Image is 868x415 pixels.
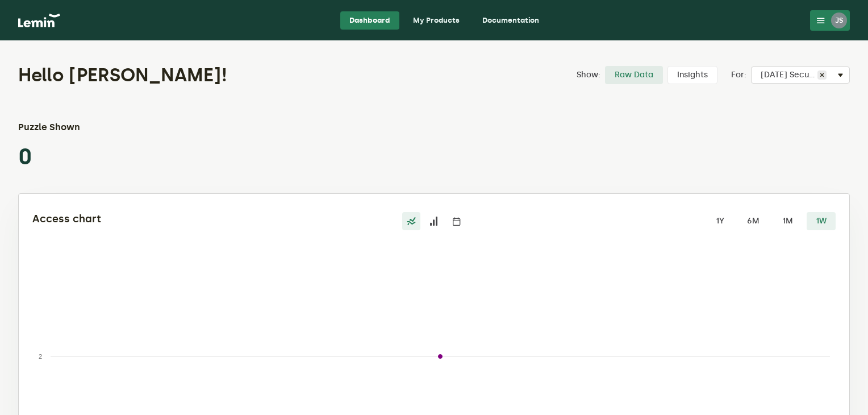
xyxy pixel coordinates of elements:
label: 1Y [706,212,733,230]
span: [DATE] Security [761,70,817,80]
p: 0 [18,143,116,171]
label: Show: [577,70,600,80]
h1: Hello [PERSON_NAME]! [18,64,506,86]
img: logo [18,14,60,27]
a: My Products [404,11,469,30]
h3: Puzzle Shown [18,121,116,134]
label: For: [731,70,746,80]
label: 1M [773,212,802,230]
h2: Access chart [32,212,300,226]
label: Insights [667,66,717,84]
a: Dashboard [340,11,399,30]
label: Raw Data [605,66,663,84]
text: 2 [39,353,42,360]
a: Documentation [473,11,548,30]
label: 1W [807,212,836,230]
label: 6M [738,212,769,230]
div: JS [831,13,847,28]
button: JS [810,10,850,31]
